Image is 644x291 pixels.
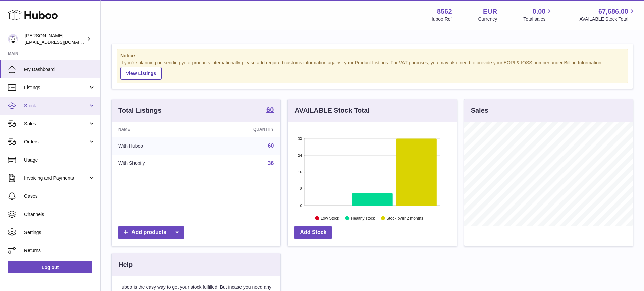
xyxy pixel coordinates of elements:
[24,139,88,145] span: Orders
[8,34,18,44] img: fumi@codeofbell.com
[598,7,628,16] span: 67,686.00
[579,16,636,22] span: AVAILABLE Stock Total
[523,16,553,22] span: Total sales
[471,106,488,115] h3: Sales
[24,175,88,181] span: Invoicing and Payments
[268,160,274,166] a: 36
[118,106,162,115] h3: Total Listings
[8,261,92,273] a: Log out
[266,106,274,114] a: 60
[24,103,88,109] span: Stock
[321,216,339,220] text: Low Stock
[300,203,302,208] text: 0
[203,122,280,137] th: Quantity
[118,226,184,239] a: Add products
[294,226,332,239] a: Add Stock
[24,84,88,91] span: Listings
[24,66,95,73] span: My Dashboard
[579,7,636,22] a: 67,686.00 AVAILABLE Stock Total
[533,7,546,16] span: 0.00
[387,216,423,220] text: Stock over 2 months
[294,106,369,115] h3: AVAILABLE Stock Total
[266,106,274,113] strong: 60
[298,136,302,140] text: 32
[25,39,99,45] span: [EMAIL_ADDRESS][DOMAIN_NAME]
[112,137,203,155] td: With Huboo
[112,122,203,137] th: Name
[25,33,85,45] div: [PERSON_NAME]
[24,157,95,163] span: Usage
[300,187,302,191] text: 8
[24,193,95,199] span: Cases
[523,7,553,22] a: 0.00 Total sales
[478,16,497,22] div: Currency
[437,7,452,16] strong: 8562
[112,155,203,172] td: With Shopify
[120,60,624,80] div: If you're planning on sending your products internationally please add required customs informati...
[24,247,95,254] span: Returns
[298,170,302,174] text: 16
[430,16,452,22] div: Huboo Ref
[24,211,95,218] span: Channels
[120,53,624,59] strong: Notice
[351,216,375,220] text: Healthy stock
[298,153,302,157] text: 24
[24,121,88,127] span: Sales
[24,229,95,236] span: Settings
[120,67,162,80] a: View Listings
[118,260,133,269] h3: Help
[483,7,497,16] strong: EUR
[268,143,274,149] a: 60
